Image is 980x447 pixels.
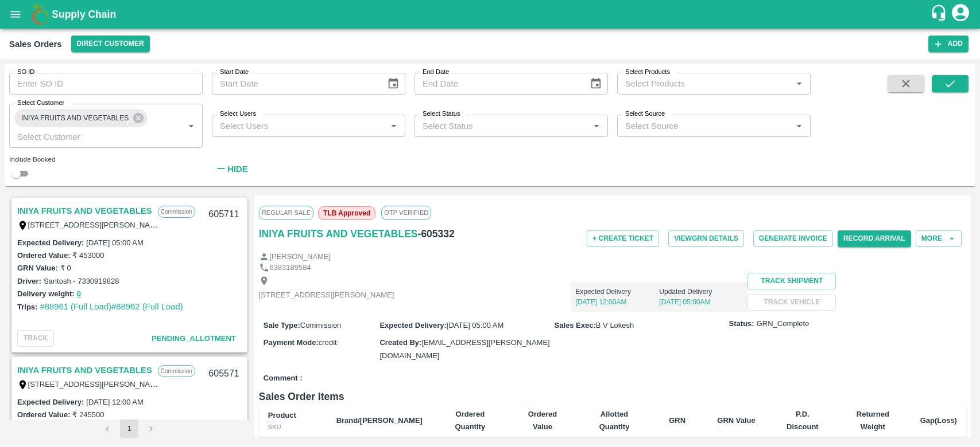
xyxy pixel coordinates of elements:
b: Gap(Loss) [920,416,957,425]
button: Hide [212,159,251,179]
b: Ordered Quantity [455,410,485,431]
label: Start Date [220,68,249,77]
label: [DATE] 12:00 AM [86,398,143,406]
span: Pending_Allotment [152,334,236,343]
a: INIYA FRUITS AND VEGETABLES [259,226,418,242]
button: Choose date [382,73,404,95]
h6: - 605332 [418,226,455,242]
button: Record Arrival [838,230,911,247]
label: [STREET_ADDRESS][PERSON_NAME] [28,379,164,389]
a: #88962 (Full Load) [111,302,183,311]
div: Sales Orders [9,37,62,52]
label: Select Status [423,109,460,119]
b: GRN Value [717,416,755,425]
label: Sales Exec : [555,321,596,330]
span: TLB Approved [318,206,375,220]
button: Track Shipment [747,273,836,289]
div: account of current user [950,2,971,26]
div: Include Booked [9,154,203,164]
b: GRN [669,416,685,425]
strong: Hide [227,164,247,174]
label: ₹ 0 [60,264,71,272]
label: Status: [729,319,754,330]
div: 605571 [202,360,246,387]
p: [PERSON_NAME] [269,252,331,262]
b: P.D. Discount [787,410,819,431]
button: ViewGRN Details [668,230,744,247]
label: Trips: [17,303,37,311]
span: INIYA FRUITS AND VEGETABLES [14,112,135,124]
label: Delivery weight: [17,289,75,298]
label: Expected Delivery : [17,238,84,247]
input: Select Customer [13,129,165,144]
button: Open [386,119,401,134]
button: Open [792,119,807,134]
label: Select Products [625,68,670,77]
label: Payment Mode : [264,338,319,347]
button: 0 [77,288,81,301]
label: Expected Delivery : [379,321,446,330]
label: Comment : [264,373,303,384]
button: Open [792,76,807,91]
label: Expected Delivery : [17,398,84,406]
p: [DATE] 05:00AM [659,297,743,307]
a: #88961 (Full Load) [40,302,111,311]
label: GRN Value: [17,264,58,272]
div: INIYA FRUITS AND VEGETABLES [14,109,148,127]
p: Commission [158,206,195,218]
label: Sale Type : [264,321,300,330]
label: [STREET_ADDRESS][PERSON_NAME] [28,220,164,229]
b: Brand/[PERSON_NAME] [336,416,423,425]
label: ₹ 245500 [72,410,104,419]
label: ₹ 453000 [72,251,104,260]
b: Product [268,411,296,419]
button: open drawer [2,1,29,28]
p: 6383189584 [269,262,311,273]
label: Ordered Value: [17,251,70,260]
span: OTP VERIFIED [381,206,431,219]
div: customer-support [930,4,950,25]
input: Start Date [212,73,378,95]
a: INIYA FRUITS AND VEGETABLES [17,363,152,378]
input: Select Status [418,118,586,133]
b: Allotted Quantity [599,410,630,431]
p: Expected Delivery [575,287,659,297]
label: Select Customer [17,99,64,108]
div: 605711 [202,201,246,228]
p: [STREET_ADDRESS][PERSON_NAME] [259,290,394,301]
label: Created By : [379,338,421,347]
button: + Create Ticket [587,230,659,247]
button: More [916,230,962,247]
p: [DATE] 12:00AM [575,297,659,307]
input: Select Users [215,118,383,133]
span: GRN_Complete [757,319,809,330]
span: Regular Sale [259,206,313,219]
label: Select Source [625,109,665,119]
span: B V Lokesh [596,321,634,330]
input: Select Source [621,118,788,133]
div: SKU [268,422,318,432]
b: Supply Chain [52,9,116,20]
input: Select Products [621,76,788,91]
span: [DATE] 05:00 AM [447,321,503,330]
label: Santosh - 7330919828 [44,277,119,285]
img: logo [29,3,52,26]
span: Commission [300,321,342,330]
span: [EMAIL_ADDRESS][PERSON_NAME][DOMAIN_NAME] [379,338,549,359]
button: Add [928,36,969,52]
p: Commission [158,365,195,377]
b: Ordered Value [528,410,557,431]
h6: Sales Order Items [259,389,966,405]
p: Updated Delivery [659,287,743,297]
label: Driver: [17,277,41,285]
label: SO ID [17,68,34,77]
button: Choose date [585,73,607,95]
b: Returned Weight [857,410,889,431]
label: Ordered Value: [17,410,70,419]
span: credit [319,338,337,347]
button: Open [184,119,199,134]
nav: pagination navigation [96,419,162,438]
input: Enter SO ID [9,73,203,95]
a: Supply Chain [52,6,930,22]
